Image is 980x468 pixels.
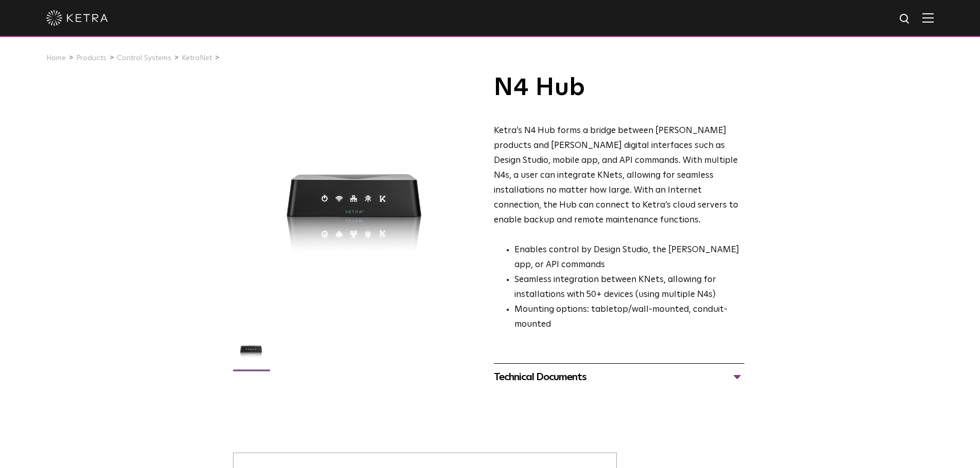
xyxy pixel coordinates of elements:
[899,13,912,26] img: search icon
[76,54,106,62] a: Products
[46,54,66,62] a: Home
[514,273,744,303] li: Seamless integration between KNets, allowing for installations with 50+ devices (using multiple N4s)
[494,75,744,101] h1: N4 Hub
[514,243,744,273] li: Enables control by Design Studio, the [PERSON_NAME] app, or API commands
[182,54,212,62] a: KetraNet
[922,13,934,23] img: Hamburger%20Nav.svg
[117,54,171,62] a: Control Systems
[494,369,744,385] div: Technical Documents
[46,10,108,26] img: ketra-logo-2019-white
[231,329,271,377] img: N4 Hub
[514,303,744,332] li: Mounting options: tabletop/wall-mounted, conduit-mounted
[494,126,738,224] span: Ketra’s N4 Hub forms a bridge between [PERSON_NAME] products and [PERSON_NAME] digital interfaces...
